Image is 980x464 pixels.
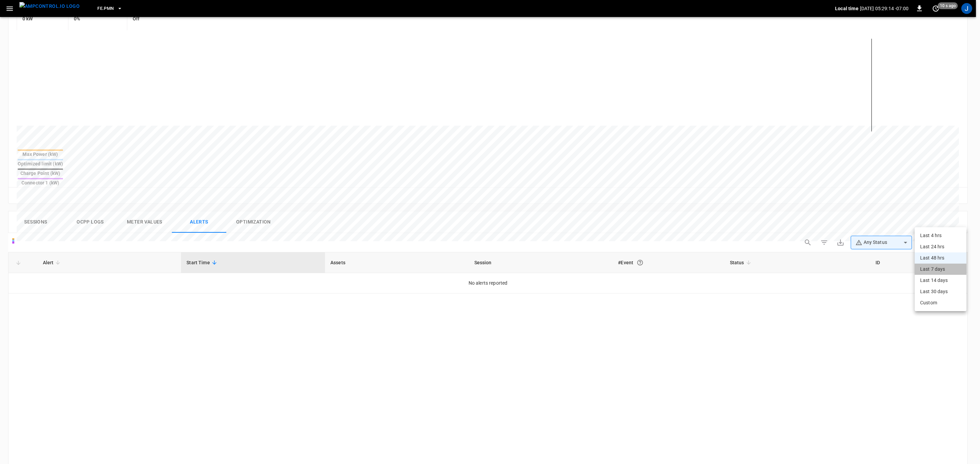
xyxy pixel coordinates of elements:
[915,252,966,264] li: Last 48 hrs
[915,297,966,308] li: Custom
[915,264,966,275] li: Last 7 days
[915,286,966,297] li: Last 30 days
[915,241,966,252] li: Last 24 hrs
[915,275,966,286] li: Last 14 days
[915,230,966,241] li: Last 4 hrs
